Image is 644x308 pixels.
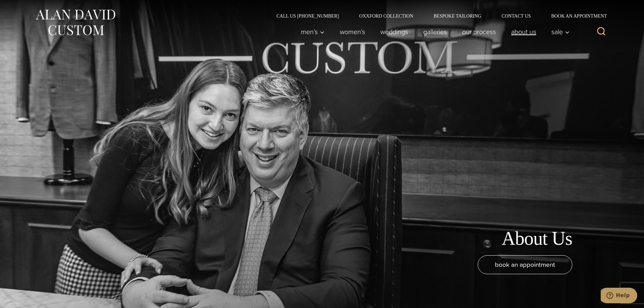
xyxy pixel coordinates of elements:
[349,14,423,18] a: Oxxford Collection
[293,25,573,39] nav: Primary Navigation
[266,14,610,18] nav: Secondary Navigation
[541,14,609,18] a: Book an Appointment
[593,24,610,40] button: View Search Form
[35,7,116,38] img: Alan David Custom
[423,14,491,18] a: Bespoke Tailoring
[492,14,541,18] a: Contact Us
[544,25,573,39] button: Sale sub menu toggle
[454,25,503,39] a: Our Process
[373,25,415,39] a: weddings
[293,25,332,39] button: Men’s sub menu toggle
[495,260,555,269] span: book an appointment
[478,255,572,274] a: book an appointment
[332,25,373,39] a: Women’s
[601,288,637,305] iframe: Opens a widget where you can chat to one of our agents
[415,25,454,39] a: Galleries
[503,25,544,39] a: About Us
[266,14,349,18] a: Call Us [PHONE_NUMBER]
[502,227,572,250] h1: About Us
